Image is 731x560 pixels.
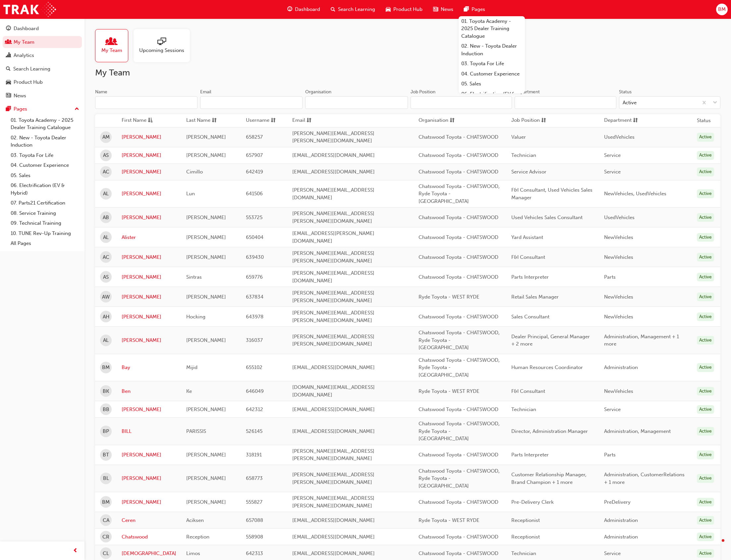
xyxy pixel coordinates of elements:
[604,117,641,125] button: Departmentsorting-icon
[102,498,110,506] span: BM
[107,37,116,47] span: people-icon
[419,117,448,125] span: Organisation
[8,208,82,218] a: 08. Service Training
[697,312,714,321] div: Active
[122,254,176,261] a: [PERSON_NAME]
[419,314,498,320] span: Chatswood Toyota - CHATSWOOD
[511,254,545,260] span: F&I Consultant
[459,41,525,59] a: 02. New - Toyota Dealer Induction
[186,234,226,240] span: [PERSON_NAME]
[200,89,211,95] div: Email
[95,29,134,62] a: My Team
[103,406,109,413] span: BB
[122,337,176,344] a: [PERSON_NAME]
[604,134,635,140] span: UsedVehicles
[102,533,109,541] span: CR
[419,274,498,280] span: Chatswood Toyota - CHATSWOOD
[511,364,583,370] span: Human Resources Coordinator
[697,427,714,436] div: Active
[8,133,82,150] a: 02. New - Toyota Dealer Induction
[697,450,714,459] div: Active
[186,406,226,412] span: [PERSON_NAME]
[419,134,498,140] span: Chatswood Toyota - CHATSWOOD
[386,5,391,14] span: car-icon
[292,406,375,412] span: [EMAIL_ADDRESS][DOMAIN_NAME]
[186,314,205,320] span: Hocking
[604,517,638,523] span: Administration
[393,6,422,13] span: Product Hub
[472,6,485,13] span: Pages
[419,183,500,204] span: Chatswood Toyota - CHATSWOOD, Ryde Toyota - [GEOGRAPHIC_DATA]
[246,214,262,220] span: 553725
[619,89,632,95] div: Status
[186,191,195,197] span: Lun
[246,388,264,394] span: 646049
[604,406,621,412] span: Service
[511,117,540,125] span: Job Position
[307,117,311,125] span: sorting-icon
[103,337,109,344] span: AL
[511,187,592,201] span: F&I Consultant, Used Vehicles Sales Manager
[697,213,714,222] div: Active
[102,293,110,301] span: AW
[8,238,82,249] a: All Pages
[95,68,720,78] h2: My Team
[186,517,204,523] span: Aciksen
[103,517,109,524] span: CA
[246,499,262,505] span: 555827
[122,451,176,459] a: [PERSON_NAME]
[511,499,554,505] span: Pre-Delivery Clerk
[697,516,714,525] div: Active
[246,364,262,370] span: 655102
[3,76,82,88] a: Product Hub
[103,451,109,459] span: BT
[186,274,202,280] span: Sintras
[122,190,176,198] a: [PERSON_NAME]
[103,273,109,281] span: AS
[8,160,82,170] a: 04. Customer Experience
[511,406,536,412] span: Technician
[419,357,500,378] span: Chatswood Toyota - CHATSWOOD, Ryde Toyota - [GEOGRAPHIC_DATA]
[246,534,263,540] span: 558908
[271,117,276,125] span: sorting-icon
[604,214,635,220] span: UsedVehicles
[305,96,408,109] input: Organisation
[14,92,26,100] div: News
[604,191,666,197] span: NewVehicles, UsedVehicles
[8,218,82,228] a: 09. Technical Training
[419,234,498,240] span: Chatswood Toyota - CHATSWOOD
[292,270,374,284] span: [PERSON_NAME][EMAIL_ADDRESS][DOMAIN_NAME]
[186,294,226,300] span: [PERSON_NAME]
[292,210,374,224] span: [PERSON_NAME][EMAIL_ADDRESS][PERSON_NAME][DOMAIN_NAME]
[697,133,714,142] div: Active
[604,234,633,240] span: NewVehicles
[103,190,109,198] span: AL
[95,96,197,109] input: Name
[246,294,263,300] span: 637834
[604,254,633,260] span: NewVehicles
[511,472,587,485] span: Customer Relationship Manager, Brand Champion + 1 more
[246,517,263,523] span: 657088
[419,517,479,523] span: Ryde Toyota - WEST RYDE
[450,117,455,125] span: sorting-icon
[14,78,43,86] div: Product Hub
[419,499,498,505] span: Chatswood Toyota - CHATSWOOD
[292,169,375,175] span: [EMAIL_ADDRESS][DOMAIN_NAME]
[419,421,500,442] span: Chatswood Toyota - CHATSWOOD, Ryde Toyota - [GEOGRAPHIC_DATA]
[246,134,263,140] span: 658257
[122,117,158,125] button: First Nameasc-icon
[604,294,633,300] span: NewVehicles
[122,428,176,435] a: BILL
[122,152,176,159] a: [PERSON_NAME]
[713,99,717,107] span: down-icon
[186,117,223,125] button: Last Namesorting-icon
[633,117,638,125] span: sorting-icon
[411,89,435,95] div: Job Position
[246,254,264,260] span: 639430
[3,23,82,35] a: Dashboard
[122,498,176,506] a: [PERSON_NAME]
[122,406,176,413] a: [PERSON_NAME]
[708,537,724,553] iframe: Intercom live chat
[604,388,633,394] span: NewVehicles
[697,336,714,345] div: Active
